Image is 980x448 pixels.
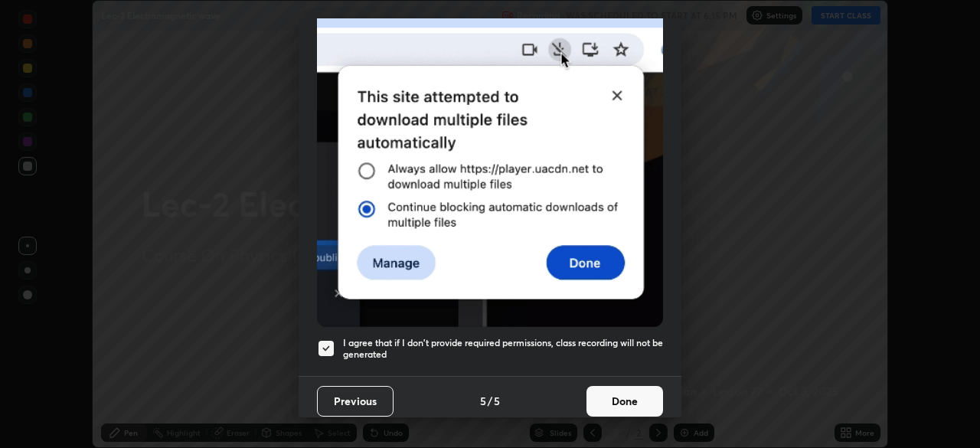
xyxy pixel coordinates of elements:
button: Previous [317,386,394,417]
h4: 5 [494,393,500,409]
h5: I agree that if I don't provide required permissions, class recording will not be generated [343,337,663,361]
h4: 5 [480,393,486,409]
h4: / [488,393,492,409]
button: Done [586,386,663,417]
